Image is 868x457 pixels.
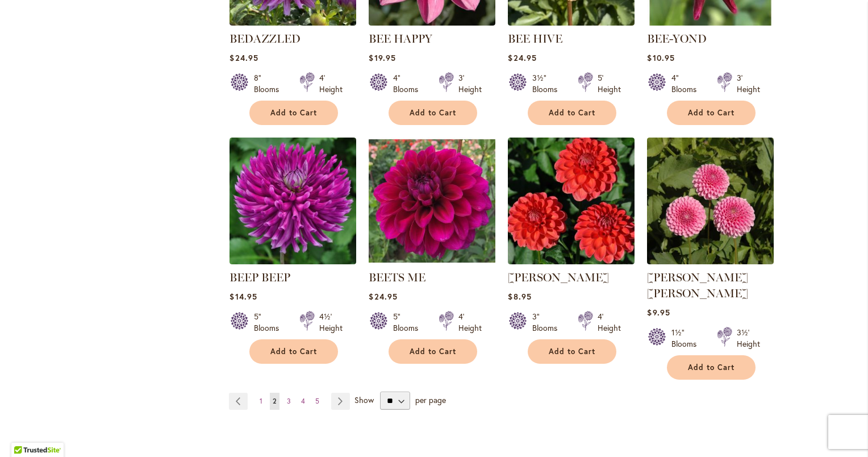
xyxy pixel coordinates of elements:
[528,339,616,364] button: Add to Cart
[508,271,609,284] a: [PERSON_NAME]
[315,397,319,405] span: 5
[270,347,317,356] span: Add to Cart
[647,52,674,63] span: $10.95
[369,291,397,302] span: $24.95
[393,72,425,95] div: 4" Blooms
[369,52,395,63] span: $19.95
[389,101,477,125] button: Add to Cart
[301,397,305,405] span: 4
[667,101,756,125] button: Add to Cart
[369,17,495,28] a: BEE HAPPY
[257,393,265,410] a: 1
[737,327,760,350] div: 3½' Height
[229,138,356,264] img: BEEP BEEP
[508,32,562,45] a: BEE HIVE
[260,397,262,405] span: 1
[508,52,536,63] span: $24.95
[598,72,621,95] div: 5' Height
[647,307,670,318] span: $9.95
[508,17,635,28] a: BEE HIVE
[9,417,40,448] iframe: Launch Accessibility Center
[287,397,291,405] span: 3
[688,108,735,118] span: Add to Cart
[229,17,356,28] a: Bedazzled
[647,138,774,264] img: BETTY ANNE
[410,347,456,356] span: Add to Cart
[549,108,595,118] span: Add to Cart
[393,311,425,334] div: 5" Blooms
[319,72,343,95] div: 4' Height
[254,311,286,334] div: 5" Blooms
[598,311,621,334] div: 4' Height
[284,393,294,410] a: 3
[671,327,703,350] div: 1½" Blooms
[319,311,343,334] div: 4½' Height
[229,256,356,267] a: BEEP BEEP
[647,256,774,267] a: BETTY ANNE
[667,355,756,380] button: Add to Cart
[298,393,308,410] a: 4
[369,138,495,264] img: BEETS ME
[528,101,616,125] button: Add to Cart
[688,363,735,372] span: Add to Cart
[532,311,564,334] div: 3" Blooms
[273,397,277,405] span: 2
[229,271,290,284] a: BEEP BEEP
[410,108,456,118] span: Add to Cart
[249,101,338,125] button: Add to Cart
[354,394,374,405] span: Show
[312,393,322,410] a: 5
[671,72,703,95] div: 4" Blooms
[229,52,258,63] span: $24.95
[508,291,531,302] span: $8.95
[229,32,301,45] a: BEDAZZLED
[647,17,774,28] a: BEE-YOND
[458,311,482,334] div: 4' Height
[532,72,564,95] div: 3½" Blooms
[254,72,286,95] div: 8" Blooms
[647,271,748,300] a: [PERSON_NAME] [PERSON_NAME]
[549,347,595,356] span: Add to Cart
[458,72,482,95] div: 3' Height
[369,256,495,267] a: BEETS ME
[270,108,317,118] span: Add to Cart
[389,339,477,364] button: Add to Cart
[369,32,432,45] a: BEE HAPPY
[229,291,257,302] span: $14.95
[737,72,760,95] div: 3' Height
[508,256,635,267] a: BENJAMIN MATTHEW
[415,394,446,405] span: per page
[508,138,635,264] img: BENJAMIN MATTHEW
[647,32,707,45] a: BEE-YOND
[249,339,338,364] button: Add to Cart
[369,271,425,284] a: BEETS ME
